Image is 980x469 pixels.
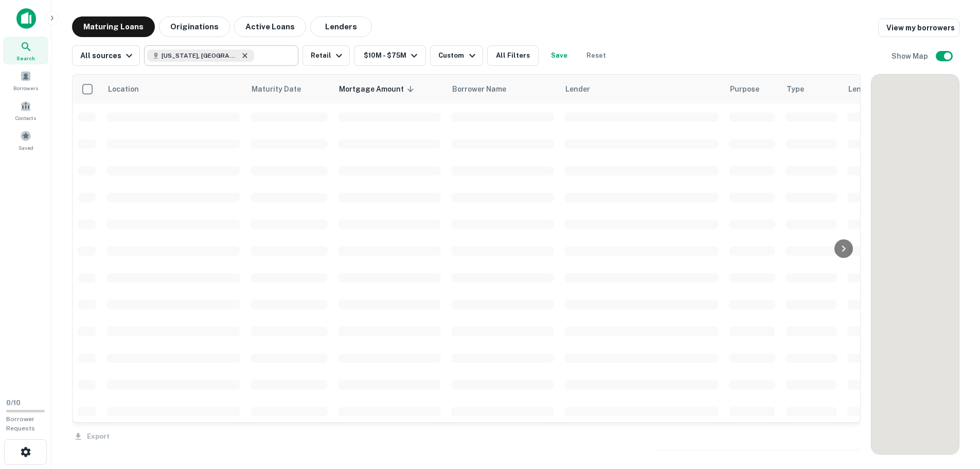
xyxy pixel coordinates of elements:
[3,126,48,154] a: Saved
[6,399,21,407] span: 0 / 10
[245,75,333,103] th: Maturity Date
[13,84,38,92] span: Borrowers
[565,83,590,95] span: Lender
[16,8,36,29] img: capitalize-icon.png
[543,45,576,66] button: Save your search to get updates of matches that match your search criteria.
[234,16,306,37] button: Active Loans
[19,144,33,152] span: Saved
[3,66,48,94] a: Borrowers
[162,51,239,60] span: [US_STATE], [GEOGRAPHIC_DATA]
[72,45,140,66] button: All sources
[871,75,959,454] div: 0 0
[730,83,759,95] span: Purpose
[302,45,350,66] button: Retail
[929,387,980,436] iframe: Chat Widget
[310,16,372,37] button: Lenders
[159,16,230,37] button: Originations
[559,75,724,103] th: Lender
[452,83,506,95] span: Borrower Name
[446,75,559,103] th: Borrower Name
[354,45,426,66] button: $10M - $75M
[430,45,483,66] button: Custom
[101,75,245,103] th: Location
[438,49,478,62] div: Custom
[724,75,780,103] th: Purpose
[787,83,804,95] span: Type
[892,50,930,62] h6: Show Map
[780,75,842,103] th: Type
[15,114,36,122] span: Contacts
[6,415,35,432] span: Borrower Requests
[878,19,959,37] a: View my borrowers
[16,54,35,62] span: Search
[108,83,139,95] span: Location
[339,83,417,95] span: Mortgage Amount
[3,37,48,64] a: Search
[333,75,446,103] th: Mortgage Amount
[580,45,613,66] button: Reset
[80,49,135,62] div: All sources
[487,45,539,66] button: All Filters
[252,83,314,95] span: Maturity Date
[72,16,155,37] button: Maturing Loans
[3,96,48,124] a: Contacts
